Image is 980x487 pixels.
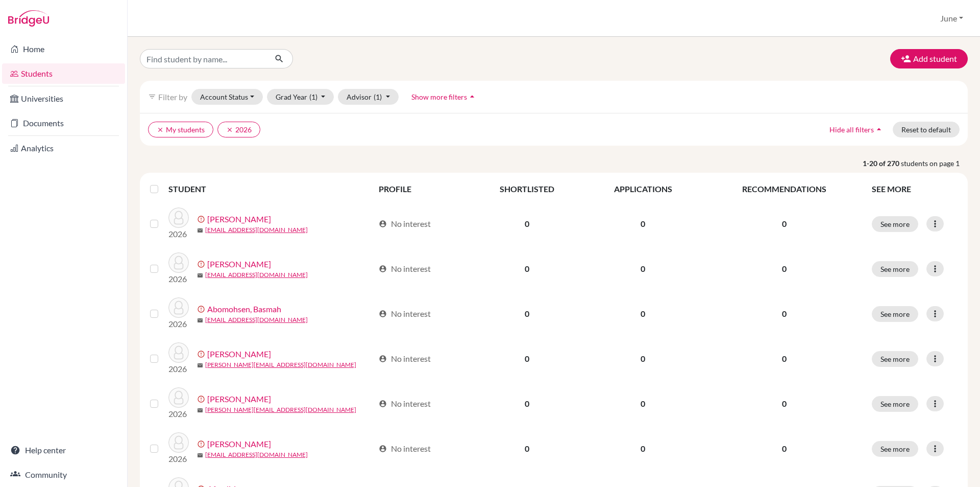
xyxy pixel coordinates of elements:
[168,408,189,420] p: 2026
[901,158,968,169] span: students on page 1
[709,263,860,275] p: 0
[168,228,189,240] p: 2026
[471,246,583,291] td: 0
[2,138,125,158] a: Analytics
[168,453,189,465] p: 2026
[2,465,125,485] a: Community
[583,336,702,381] td: 0
[890,49,968,68] button: Add student
[872,216,918,232] button: See more
[168,363,189,375] p: 2026
[205,405,356,414] a: [PERSON_NAME][EMAIL_ADDRESS][DOMAIN_NAME]
[872,306,918,322] button: See more
[168,342,189,363] img: Abualnaja, Yousif
[379,310,387,318] span: account_circle
[703,177,866,201] th: RECOMMENDATIONS
[467,91,477,102] i: arrow_drop_up
[874,124,884,134] i: arrow_drop_up
[197,362,203,368] span: mail
[471,336,583,381] td: 0
[403,89,486,105] button: Show more filtersarrow_drop_up
[2,39,125,59] a: Home
[207,303,281,315] a: Abomohsen, Basmah
[205,450,308,459] a: [EMAIL_ADDRESS][DOMAIN_NAME]
[191,89,263,105] button: Account Status
[207,213,271,225] a: [PERSON_NAME]
[197,260,207,268] span: error_outline
[168,273,189,285] p: 2026
[379,400,387,408] span: account_circle
[168,252,189,273] img: Abdulrazzak, Jamil
[583,291,702,336] td: 0
[205,270,308,280] a: [EMAIL_ADDRESS][DOMAIN_NAME]
[197,215,207,223] span: error_outline
[471,426,583,471] td: 0
[197,350,207,358] span: error_outline
[226,126,233,133] i: clear
[168,207,189,228] img: Abdulqader, Qusai
[709,443,860,455] p: 0
[471,177,583,201] th: SHORTLISTED
[157,126,164,133] i: clear
[207,393,271,405] a: [PERSON_NAME]
[197,452,203,458] span: mail
[411,92,467,101] span: Show more filters
[872,396,918,412] button: See more
[338,89,399,105] button: Advisor(1)
[471,381,583,426] td: 0
[379,218,431,230] div: No interest
[374,92,382,101] span: (1)
[583,201,702,246] td: 0
[217,122,260,137] button: clear2026
[872,261,918,277] button: See more
[709,218,860,230] p: 0
[2,113,125,133] a: Documents
[379,263,431,275] div: No interest
[373,177,471,201] th: PROFILE
[197,407,203,413] span: mail
[583,177,702,201] th: APPLICATIONS
[866,177,964,201] th: SEE MORE
[872,441,918,457] button: See more
[379,220,387,228] span: account_circle
[205,360,356,369] a: [PERSON_NAME][EMAIL_ADDRESS][DOMAIN_NAME]
[471,201,583,246] td: 0
[2,440,125,460] a: Help center
[205,225,308,235] a: [EMAIL_ADDRESS][DOMAIN_NAME]
[709,398,860,410] p: 0
[207,348,271,360] a: [PERSON_NAME]
[205,315,308,324] a: [EMAIL_ADDRESS][DOMAIN_NAME]
[168,177,373,201] th: STUDENT
[197,395,207,403] span: error_outline
[140,49,266,68] input: Find student by name...
[148,92,156,101] i: filter_list
[197,440,207,448] span: error_outline
[197,227,203,234] span: mail
[893,122,960,137] button: Reset to default
[471,291,583,336] td: 0
[583,381,702,426] td: 0
[207,258,271,270] a: [PERSON_NAME]
[197,305,207,313] span: error_outline
[583,426,702,471] td: 0
[829,125,874,134] span: Hide all filters
[379,265,387,273] span: account_circle
[379,445,387,453] span: account_circle
[2,63,125,84] a: Students
[583,246,702,291] td: 0
[379,353,431,365] div: No interest
[379,443,431,455] div: No interest
[168,432,189,453] img: Abuzeid, Saif
[863,158,901,169] strong: 1-20 of 270
[197,317,203,323] span: mail
[8,10,49,27] img: Bridge-U
[168,318,189,330] p: 2026
[709,353,860,365] p: 0
[379,355,387,363] span: account_circle
[821,122,893,137] button: Hide all filtersarrow_drop_up
[168,297,189,318] img: Abomohsen, Basmah
[379,308,431,320] div: No interest
[207,438,271,450] a: [PERSON_NAME]
[197,272,203,279] span: mail
[872,351,918,367] button: See more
